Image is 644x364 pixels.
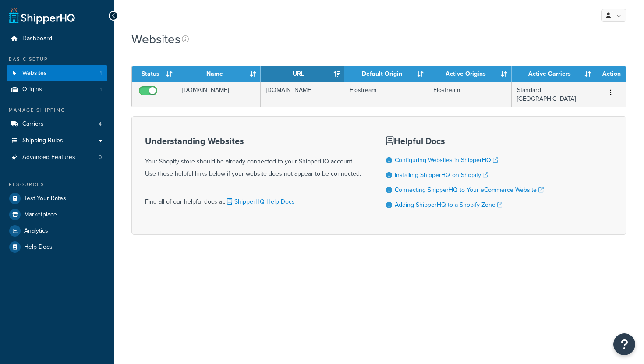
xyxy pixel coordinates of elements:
div: Find all of our helpful docs at: [145,189,364,208]
span: Origins [22,86,42,93]
th: Status: activate to sort column ascending [132,66,177,82]
a: Adding ShipperHQ to a Shopify Zone [395,200,502,209]
a: ShipperHQ Home [9,7,75,24]
div: Your Shopify store should be already connected to your ShipperHQ account. Use these helpful links... [145,136,364,180]
li: Origins [7,81,107,98]
a: Carriers 4 [7,116,107,132]
td: Flostream [428,82,512,107]
th: Active Carriers: activate to sort column ascending [512,66,595,82]
td: [DOMAIN_NAME] [177,82,261,107]
span: Carriers [22,120,44,128]
div: Manage Shipping [7,106,107,114]
a: ShipperHQ Help Docs [225,197,295,206]
a: Shipping Rules [7,133,107,149]
span: 1 [100,70,102,77]
a: Test Your Rates [7,191,107,206]
span: Shipping Rules [22,137,63,145]
span: Websites [22,70,47,77]
li: Carriers [7,116,107,132]
span: Advanced Features [22,154,75,161]
a: Websites 1 [7,65,107,81]
li: Websites [7,65,107,81]
a: Analytics [7,223,107,239]
span: Test Your Rates [24,195,66,202]
span: Marketplace [24,211,57,219]
span: Analytics [24,227,48,235]
th: Default Origin: activate to sort column ascending [344,66,428,82]
h3: Helpful Docs [386,136,544,146]
a: Marketplace [7,207,107,223]
th: Name: activate to sort column ascending [177,66,261,82]
div: Resources [7,181,107,188]
a: Configuring Websites in ShipperHQ [395,155,498,165]
a: Help Docs [7,239,107,255]
a: Connecting ShipperHQ to Your eCommerce Website [395,185,544,194]
td: [DOMAIN_NAME] [261,82,344,107]
div: Basic Setup [7,56,107,63]
span: 4 [99,120,102,128]
h3: Understanding Websites [145,136,364,146]
span: Help Docs [24,244,53,251]
li: Advanced Features [7,149,107,166]
a: Installing ShipperHQ on Shopify [395,170,488,180]
a: Advanced Features 0 [7,149,107,166]
td: Standard [GEOGRAPHIC_DATA] [512,82,595,107]
th: URL: activate to sort column ascending [261,66,344,82]
span: 1 [100,86,102,93]
h1: Websites [131,31,180,48]
button: Open Resource Center [613,333,635,355]
a: Origins 1 [7,81,107,98]
td: Flostream [344,82,428,107]
a: Dashboard [7,31,107,47]
th: Action [595,66,626,82]
th: Active Origins: activate to sort column ascending [428,66,512,82]
span: 0 [99,154,102,161]
span: Dashboard [22,35,52,42]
